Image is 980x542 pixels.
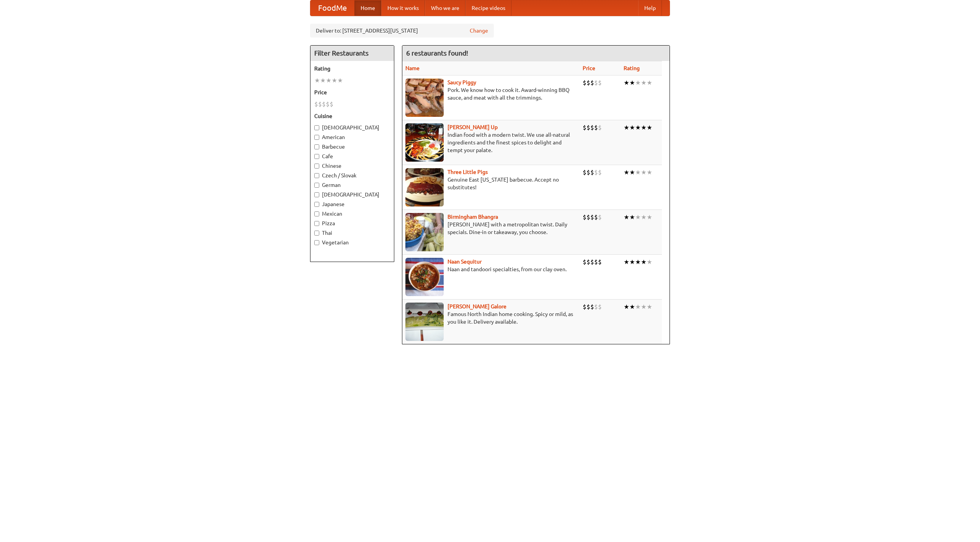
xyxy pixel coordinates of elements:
[583,303,586,311] li: $
[586,213,590,221] li: $
[629,213,635,221] li: ★
[624,168,629,177] li: ★
[314,144,319,149] input: Barbecue
[405,168,444,206] img: littlepigs.jpg
[337,76,343,85] li: ★
[624,213,629,221] li: ★
[583,258,586,266] li: $
[641,123,647,132] li: ★
[624,258,629,266] li: ★
[586,168,590,177] li: $
[448,303,506,309] b: [PERSON_NAME] Galore
[405,303,444,341] img: currygalore.jpg
[635,258,641,266] li: ★
[629,258,635,266] li: ★
[629,123,635,132] li: ★
[405,258,444,296] img: naansequitur.jpg
[318,100,322,108] li: $
[330,100,333,108] li: $
[624,79,629,87] li: ★
[310,24,494,38] div: Deliver to: [STREET_ADDRESS][US_STATE]
[448,259,482,265] a: Naan Sequitur
[635,213,641,221] li: ★
[326,76,332,85] li: ★
[381,0,425,16] a: How it works
[590,213,594,221] li: $
[586,258,590,266] li: $
[583,168,586,177] li: $
[586,79,590,87] li: $
[314,211,319,216] input: Mexican
[405,86,577,102] p: Pork. We know how to cook it. Award-winning BBQ sauce, and meat with all the trimmings.
[647,258,652,266] li: ★
[641,79,647,87] li: ★
[647,123,652,132] li: ★
[405,221,577,236] p: [PERSON_NAME] with a metropolitan twist. Daily specials. Dine-in or takeaway, you choose.
[448,169,488,175] a: Three Little Pigs
[405,176,577,191] p: Genuine East [US_STATE] barbecue. Accept no substitutes!
[586,303,590,311] li: $
[598,303,602,311] li: $
[314,181,390,189] label: German
[594,258,598,266] li: $
[635,168,641,177] li: ★
[405,213,444,251] img: bhangra.jpg
[624,303,629,311] li: ★
[598,258,602,266] li: $
[448,214,498,220] a: Birmingham Bhangra
[629,168,635,177] li: ★
[624,123,629,132] li: ★
[332,76,337,85] li: ★
[598,123,602,132] li: $
[314,183,319,188] input: German
[310,46,394,61] h4: Filter Restaurants
[405,131,577,154] p: Indian food with a modern twist. We use all-natural ingredients and the finest spices to delight ...
[314,65,390,72] h5: Rating
[314,135,319,140] input: American
[594,79,598,87] li: $
[641,303,647,311] li: ★
[470,27,488,34] a: Change
[314,240,319,245] input: Vegetarian
[641,213,647,221] li: ★
[594,123,598,132] li: $
[314,231,319,236] input: Thai
[314,143,390,151] label: Barbecue
[448,124,498,130] b: [PERSON_NAME] Up
[448,79,476,85] a: Saucy Piggy
[583,65,595,71] a: Price
[314,88,390,96] h5: Price
[405,265,577,273] p: Naan and tandoori specialties, from our clay oven.
[314,221,319,226] input: Pizza
[598,79,602,87] li: $
[465,0,511,16] a: Recipe videos
[314,133,390,141] label: American
[638,0,662,16] a: Help
[629,303,635,311] li: ★
[647,79,652,87] li: ★
[647,303,652,311] li: ★
[583,123,586,132] li: $
[405,310,577,326] p: Famous North Indian home cooking. Spicy or mild, as you like it. Delivery available.
[425,0,465,16] a: Who we are
[598,213,602,221] li: $
[647,213,652,221] li: ★
[406,49,468,57] ng-pluralize: 6 restaurants found!
[405,123,444,162] img: curryup.jpg
[314,76,320,85] li: ★
[314,173,319,178] input: Czech / Slovak
[594,213,598,221] li: $
[405,65,420,71] a: Name
[594,303,598,311] li: $
[314,152,390,160] label: Cafe
[647,168,652,177] li: ★
[314,219,390,227] label: Pizza
[590,303,594,311] li: $
[594,168,598,177] li: $
[314,229,390,237] label: Thai
[590,79,594,87] li: $
[326,100,330,108] li: $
